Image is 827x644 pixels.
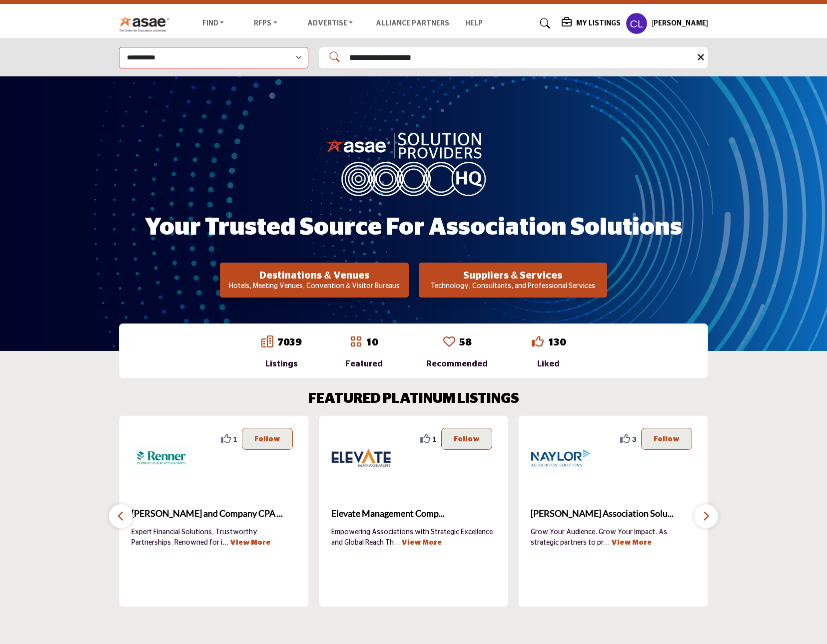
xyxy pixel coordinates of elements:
button: Follow [641,428,692,450]
a: 130 [548,337,566,347]
span: ... [394,539,400,546]
div: Featured [345,358,383,370]
p: Follow [254,433,280,444]
a: Help [465,20,483,27]
h5: [PERSON_NAME] [652,19,708,29]
a: 10 [366,337,378,347]
span: 1 [233,434,237,444]
span: Elevate Management Comp... [331,507,496,520]
div: Liked [532,358,566,370]
a: View More [401,539,442,546]
span: [PERSON_NAME] and Company CPA ... [131,507,296,520]
h2: FEATURED PLATINUM LISTINGS [308,391,519,408]
a: [PERSON_NAME] Association Solu... [531,500,696,527]
b: Elevate Management Company [331,500,496,527]
p: Hotels, Meeting Venues, Convention & Visitor Bureaus [223,282,405,292]
a: Alliance Partners [376,20,449,27]
p: Empowering Associations with Strategic Excellence and Global Reach Th [331,527,496,547]
h1: Your Trusted Source for Association Solutions [145,212,682,243]
a: 58 [459,337,471,347]
p: Grow Your Audience. Grow Your Impact. As strategic partners to pr [531,527,696,547]
h2: Suppliers & Services [422,270,604,282]
button: Destinations & Venues Hotels, Meeting Venues, Convention & Visitor Bureaus [220,263,408,298]
b: Renner and Company CPA PC [131,500,296,527]
a: View More [611,539,652,546]
div: Listings [261,358,301,370]
p: Expert Financial Solutions, Trustworthy Partnerships. Renowned for i [131,527,296,547]
img: Elevate Management Company [331,428,391,488]
a: Go to Recommended [443,335,455,349]
a: Elevate Management Comp... [331,500,496,527]
span: 3 [632,434,636,444]
a: View More [230,539,270,546]
div: Recommended [426,358,488,370]
p: Follow [654,433,680,444]
a: 7039 [277,337,301,347]
h2: Destinations & Venues [223,270,405,282]
select: Select Listing Type Dropdown [119,47,308,68]
span: 1 [432,434,436,444]
a: Search [530,15,557,31]
img: Renner and Company CPA PC [131,428,191,488]
p: Follow [454,433,480,444]
h5: My Listings [576,19,621,28]
img: Naylor Association Solutions [531,428,591,488]
div: My Listings [562,17,621,29]
a: Find [195,16,231,30]
a: [PERSON_NAME] and Company CPA ... [131,500,296,527]
button: Follow [441,428,492,450]
button: Follow [242,428,293,450]
button: Show hide supplier dropdown [626,12,648,34]
span: ... [604,539,610,546]
input: Search Solutions [319,47,708,68]
p: Technology, Consultants, and Professional Services [422,282,604,292]
span: [PERSON_NAME] Association Solu... [531,507,696,520]
button: Suppliers & Services Technology, Consultants, and Professional Services [419,263,607,298]
img: Site Logo [119,15,174,32]
i: Go to Liked [532,335,544,347]
a: RFPs [247,16,284,30]
b: Naylor Association Solutions [531,500,696,527]
a: Go to Featured [350,335,362,349]
span: ... [222,539,228,546]
img: image [326,130,501,196]
a: Advertise [300,16,360,30]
